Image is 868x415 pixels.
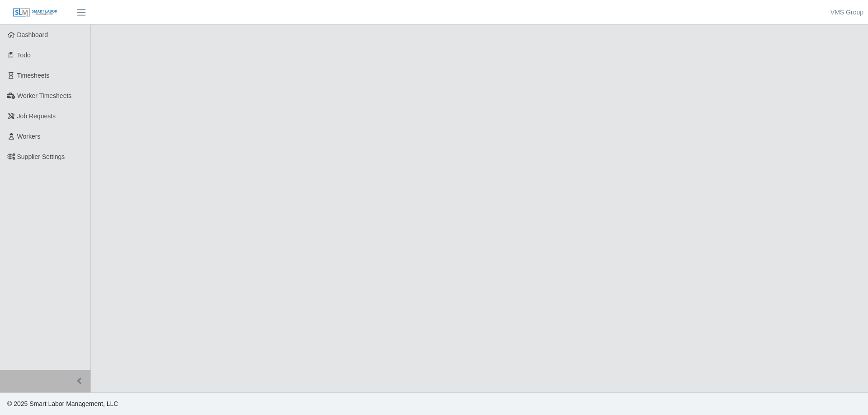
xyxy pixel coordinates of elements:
[13,8,58,18] img: SLM Logo
[17,112,56,120] span: Job Requests
[17,31,48,38] span: Dashboard
[17,51,31,59] span: Todo
[7,400,118,407] span: © 2025 Smart Labor Management, LLC
[17,72,50,79] span: Timesheets
[17,92,71,99] span: Worker Timesheets
[830,8,863,17] a: VMS Group
[17,133,41,140] span: Workers
[17,153,65,160] span: Supplier Settings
